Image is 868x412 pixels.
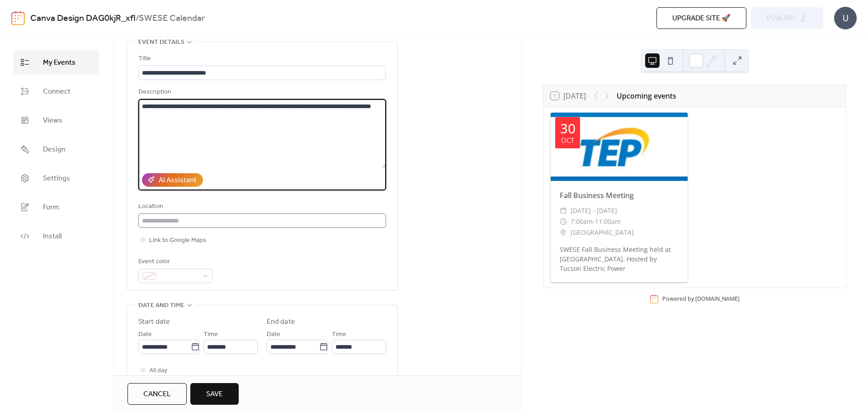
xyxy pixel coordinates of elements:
div: 30 [560,122,576,135]
div: Fall Business Meeting [551,190,688,201]
span: Connect [43,86,71,97]
span: Date [267,329,280,340]
b: SWESE Calendar [139,10,205,27]
span: My Events [43,57,75,68]
span: [GEOGRAPHIC_DATA] [571,227,634,238]
div: Upcoming events [617,90,676,101]
div: End date [267,317,295,327]
div: Event color [138,256,211,267]
a: [DOMAIN_NAME] [695,295,740,303]
span: Date and time [138,300,184,311]
a: Install [14,224,99,248]
span: Design [43,144,66,155]
a: Connect [14,79,99,104]
div: Start date [138,317,170,327]
span: All day [149,365,167,376]
span: Link to Google Maps [149,235,206,246]
a: Design [14,137,99,161]
div: U [834,7,857,29]
a: Settings [14,166,99,190]
a: Views [14,108,99,133]
div: Title [138,53,384,64]
a: Form [14,195,99,219]
div: ​ [560,227,567,238]
span: Event details [138,37,184,48]
span: Form [43,202,59,213]
span: Views [43,115,62,126]
div: Powered by [662,295,740,303]
span: Install [43,231,61,242]
div: SWESE Fall Business Meeting held at [GEOGRAPHIC_DATA]. Hosted by Tucson Electric Power [551,245,688,273]
div: ​ [560,216,567,227]
button: Cancel [127,383,187,405]
span: 7:00am [571,216,593,227]
span: Save [206,389,223,400]
a: My Events [14,50,99,75]
div: Location [138,201,384,212]
button: AI Assistant [142,173,203,187]
div: AI Assistant [159,175,197,186]
span: Date [138,329,152,340]
span: Time [332,329,346,340]
span: Upgrade site 🚀 [672,13,731,24]
a: Canva Design DAG0kjR_xfI [30,10,136,27]
div: Oct [561,137,574,144]
span: Settings [43,173,70,184]
button: Upgrade site 🚀 [656,7,746,29]
span: [DATE] - [DATE] [571,205,617,216]
img: logo [11,11,25,25]
span: Cancel [143,389,171,400]
span: Time [203,329,218,340]
span: - [593,216,595,227]
button: Save [190,383,239,405]
div: Description [138,87,384,98]
div: ​ [560,205,567,216]
b: / [136,10,139,27]
span: 11:00am [595,216,621,227]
